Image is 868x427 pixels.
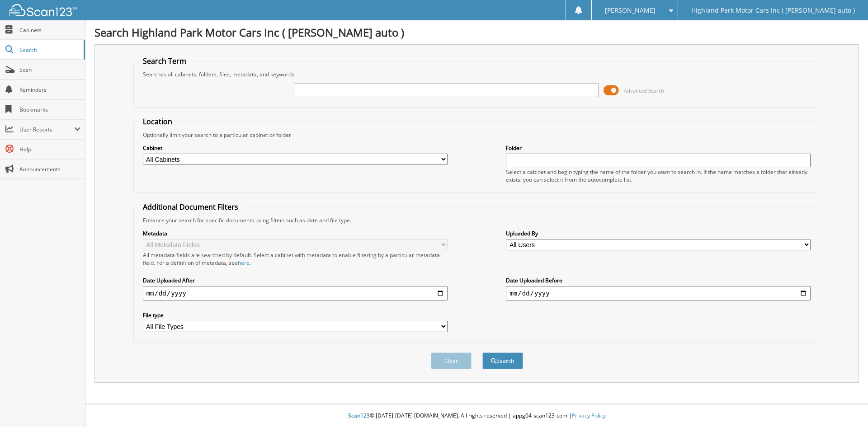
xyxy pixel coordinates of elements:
[506,230,811,237] label: Uploaded By
[238,259,250,267] a: here
[143,311,448,319] label: File type
[143,286,448,300] input: start
[348,412,370,419] span: Scan123
[19,106,80,113] span: Bookmarks
[506,144,811,152] label: Folder
[138,131,816,139] div: Optionally limit your search to a particular cabinet or folder
[506,286,811,300] input: end
[138,202,243,212] legend: Additional Document Filters
[94,25,859,40] h1: Search Highland Park Motor Cars Inc ( [PERSON_NAME] auto )
[138,216,816,224] div: Enhance your search for specific documents using filters such as date and file type.
[143,251,448,267] div: All metadata fields are searched by default. Select a cabinet with metadata to enable filtering b...
[431,352,472,369] button: Clear
[138,56,191,66] legend: Search Term
[19,145,80,153] span: Help
[506,277,811,284] label: Date Uploaded Before
[19,46,79,54] span: Search
[19,86,80,94] span: Reminders
[605,8,656,13] span: [PERSON_NAME]
[624,87,664,94] span: Advanced Search
[572,412,606,419] a: Privacy Policy
[85,405,868,427] div: © [DATE]-[DATE] [DOMAIN_NAME]. All rights reserved | appg04-scan123-com |
[143,144,448,152] label: Cabinet
[19,126,74,133] span: User Reports
[506,168,811,183] div: Select a cabinet and begin typing the name of the folder you want to search in. If the name match...
[138,70,816,78] div: Searches all cabinets, folders, files, metadata, and keywords
[143,230,448,237] label: Metadata
[143,277,448,284] label: Date Uploaded After
[138,117,177,127] legend: Location
[691,8,855,13] span: Highland Park Motor Cars Inc ( [PERSON_NAME] auto )
[482,352,523,369] button: Search
[19,165,80,173] span: Announcements
[9,4,77,16] img: scan123-logo-white.svg
[19,26,80,34] span: Cabinets
[19,66,80,74] span: Scan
